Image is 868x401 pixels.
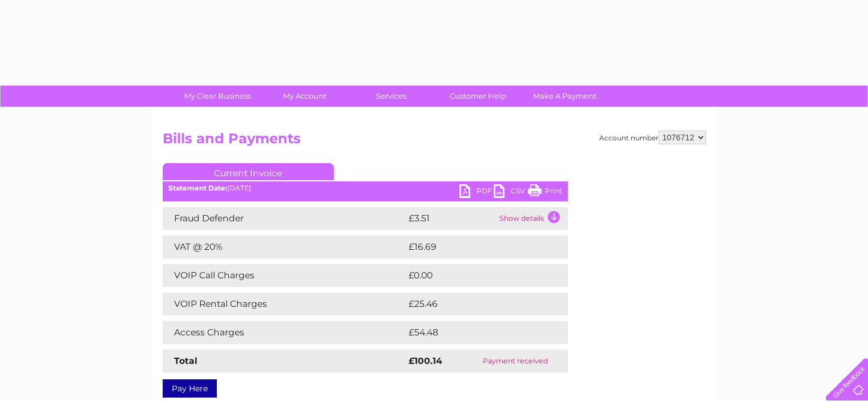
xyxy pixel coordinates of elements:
a: Make A Payment [518,86,612,107]
a: Print [528,184,562,201]
td: £25.46 [406,293,545,315]
td: Access Charges [163,321,406,344]
strong: £100.14 [409,355,442,366]
a: My Account [257,86,352,107]
td: VOIP Call Charges [163,264,406,287]
a: My Clear Business [171,86,265,107]
div: [DATE] [163,184,568,192]
td: £16.69 [406,236,544,258]
td: £54.48 [406,321,546,344]
a: Pay Here [163,379,217,398]
td: Fraud Defender [163,207,406,230]
h2: Bills and Payments [163,131,706,152]
td: £0.00 [406,264,542,287]
a: PDF [459,184,494,201]
td: VOIP Rental Charges [163,293,406,315]
td: Show details [496,207,568,230]
a: CSV [494,184,528,201]
td: £3.51 [406,207,496,230]
a: Customer Help [431,86,525,107]
b: Statement Date: [168,184,227,192]
a: Services [344,86,438,107]
td: Payment received [463,350,567,372]
a: Current Invoice [163,163,334,180]
div: Account number [599,131,706,144]
td: VAT @ 20% [163,236,406,258]
strong: Total [174,355,197,366]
